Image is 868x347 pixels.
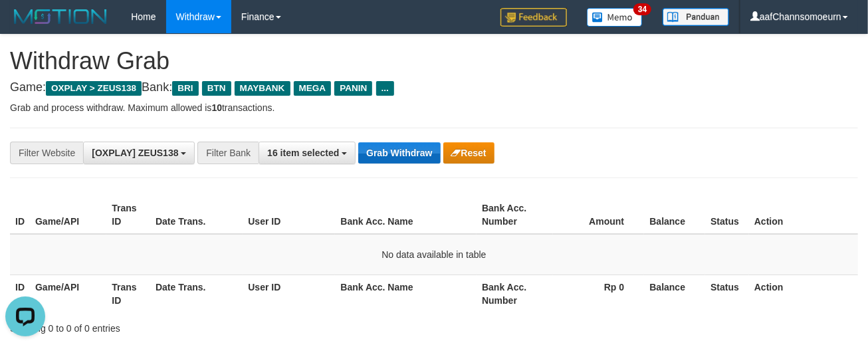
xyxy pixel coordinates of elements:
[30,275,106,312] th: Game/API
[172,81,198,96] span: BRI
[294,81,332,96] span: MEGA
[663,8,729,26] img: panduan.png
[335,275,477,312] th: Bank Acc. Name
[106,196,150,234] th: Trans ID
[10,48,858,74] h1: Withdraw Grab
[197,142,259,164] div: Filter Bank
[83,142,195,164] button: [OXPLAY] ZEUS138
[235,81,290,96] span: MAYBANK
[705,196,749,234] th: Status
[376,81,394,96] span: ...
[749,196,858,234] th: Action
[443,142,494,164] button: Reset
[10,81,858,94] h4: Game: Bank:
[335,196,477,234] th: Bank Acc. Name
[477,196,553,234] th: Bank Acc. Number
[644,196,705,234] th: Balance
[267,148,339,158] span: 16 item selected
[150,196,243,234] th: Date Trans.
[334,81,372,96] span: PANIN
[106,275,150,312] th: Trans ID
[150,275,243,312] th: Date Trans.
[10,101,858,114] p: Grab and process withdraw. Maximum allowed is transactions.
[500,8,567,27] img: Feedback.jpg
[243,275,335,312] th: User ID
[259,142,356,164] button: 16 item selected
[10,234,858,275] td: No data available in table
[358,142,440,164] button: Grab Withdraw
[10,7,111,27] img: MOTION_logo.png
[10,142,83,164] div: Filter Website
[553,196,644,234] th: Amount
[477,275,553,312] th: Bank Acc. Number
[10,316,352,335] div: Showing 0 to 0 of 0 entries
[202,81,231,96] span: BTN
[5,5,45,45] button: Open LiveChat chat widget
[633,3,651,15] span: 34
[211,102,222,113] strong: 10
[46,81,142,96] span: OXPLAY > ZEUS138
[705,275,749,312] th: Status
[30,196,106,234] th: Game/API
[644,275,705,312] th: Balance
[10,275,30,312] th: ID
[243,196,335,234] th: User ID
[10,196,30,234] th: ID
[587,8,643,27] img: Button%20Memo.svg
[749,275,858,312] th: Action
[92,148,178,158] span: [OXPLAY] ZEUS138
[553,275,644,312] th: Rp 0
